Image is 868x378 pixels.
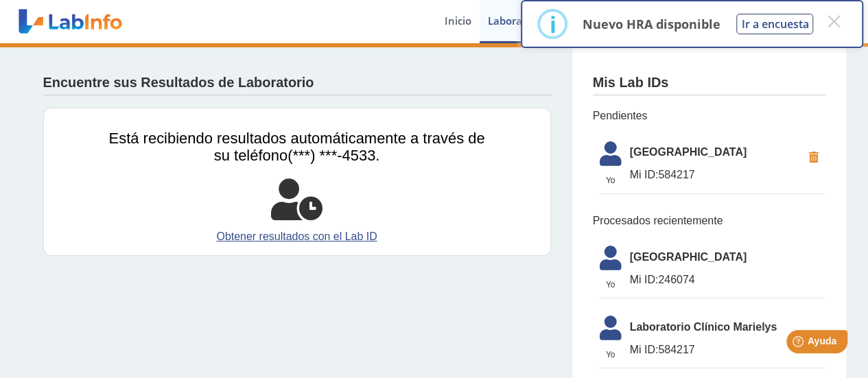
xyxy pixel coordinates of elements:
iframe: Help widget launcher [746,324,853,363]
span: Mi ID: [630,169,659,180]
a: Obtener resultados con el Lab ID [109,228,485,245]
span: Yo [591,349,630,361]
span: Yo [591,174,630,187]
span: Laboratorio Clínico Marielys [630,319,825,335]
span: [GEOGRAPHIC_DATA] [630,144,802,161]
span: Mi ID: [630,274,659,285]
span: 584217 [630,167,802,183]
h4: Mis Lab IDs [593,75,669,91]
span: Yo [591,279,630,291]
span: 246074 [630,272,825,288]
span: [GEOGRAPHIC_DATA] [630,249,825,265]
span: Procesados recientemente [593,213,825,229]
button: Close this dialog [821,9,846,34]
h4: Encuentre sus Resultados de Laboratorio [43,75,314,91]
span: 584217 [630,342,825,358]
span: Pendientes [593,108,825,124]
div: i [549,12,556,36]
button: Ir a encuesta [736,14,813,34]
p: Nuevo HRA disponible [582,16,720,32]
span: Está recibiendo resultados automáticamente a través de su teléfono [109,130,485,164]
span: Mi ID: [630,344,659,355]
